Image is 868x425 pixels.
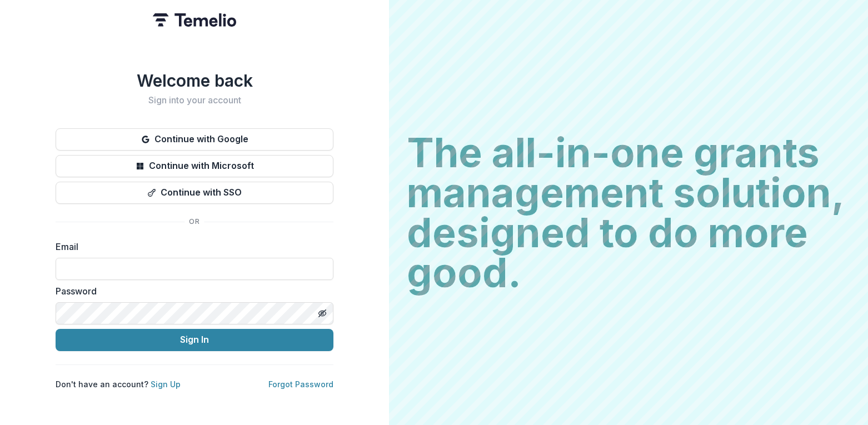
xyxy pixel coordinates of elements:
[56,128,333,151] button: Continue with Google
[56,284,327,298] label: Password
[56,329,333,351] button: Sign In
[56,95,333,106] h2: Sign into your account
[151,379,181,389] a: Sign Up
[56,71,333,91] h1: Welcome back
[268,379,333,389] a: Forgot Password
[313,304,331,322] button: Toggle password visibility
[56,155,333,177] button: Continue with Microsoft
[56,240,327,253] label: Email
[56,378,181,390] p: Don't have an account?
[56,182,333,204] button: Continue with SSO
[153,13,236,27] img: Temelio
